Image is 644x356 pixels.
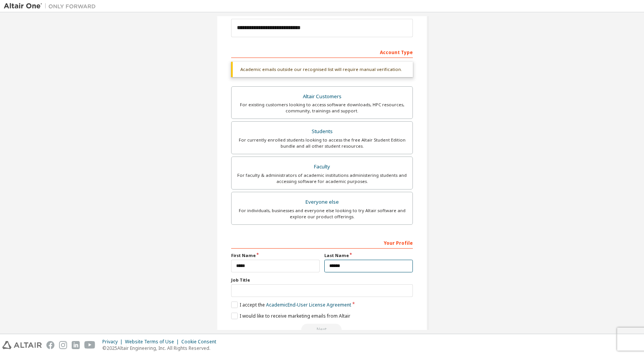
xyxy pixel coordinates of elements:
[231,62,413,77] div: Academic emails outside our recognised list will require manual verification.
[324,252,413,259] label: Last Name
[236,208,408,220] div: For individuals, businesses and everyone else looking to try Altair software and explore our prod...
[236,126,408,137] div: Students
[231,46,413,58] div: Account Type
[231,252,320,259] label: First Name
[236,102,408,114] div: For existing customers looking to access software downloads, HPC resources, community, trainings ...
[102,339,125,345] div: Privacy
[236,162,408,172] div: Faculty
[181,339,221,345] div: Cookie Consent
[236,91,408,102] div: Altair Customers
[59,341,67,349] img: instagram.svg
[46,341,54,349] img: facebook.svg
[231,302,351,308] label: I accept the
[84,341,95,349] img: youtube.svg
[125,339,181,345] div: Website Terms of Use
[231,236,413,249] div: Your Profile
[4,2,100,10] img: Altair One
[231,277,413,283] label: Job Title
[102,345,221,351] p: © 2025 Altair Engineering, Inc. All Rights Reserved.
[72,341,80,349] img: linkedin.svg
[231,324,413,335] div: Read and acccept EULA to continue
[2,341,42,349] img: altair_logo.svg
[236,172,408,185] div: For faculty & administrators of academic institutions administering students and accessing softwa...
[236,197,408,208] div: Everyone else
[266,302,351,308] a: Academic End-User License Agreement
[231,313,350,319] label: I would like to receive marketing emails from Altair
[236,137,408,149] div: For currently enrolled students looking to access the free Altair Student Edition bundle and all ...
